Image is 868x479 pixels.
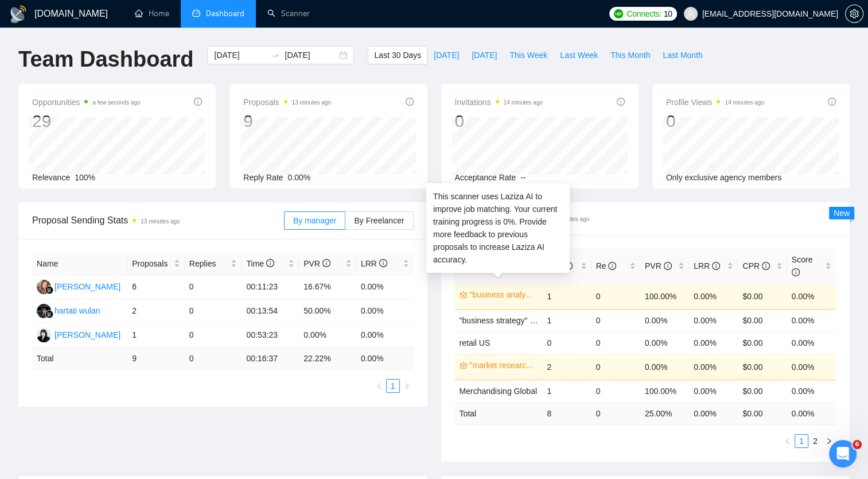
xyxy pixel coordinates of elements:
a: 1 [795,435,808,447]
th: Replies [185,253,242,275]
span: By manager [293,216,336,225]
span: right [826,438,832,445]
time: 14 minutes ago [550,216,589,222]
li: Next Page [400,379,414,393]
div: 0 [455,110,543,132]
button: This Month [604,46,656,64]
td: 0.00% [356,299,414,323]
span: Proposal Sending Stats [32,213,284,227]
span: Profile Views [666,95,764,109]
td: 0.00 % [356,347,414,370]
span: info-circle [712,262,720,270]
td: 100.00% [640,380,689,402]
a: NK[PERSON_NAME] [37,281,120,291]
td: 0 [185,299,242,323]
td: 0 [185,323,242,347]
td: 0.00% [689,309,738,331]
td: 6 [127,275,185,299]
a: CM[PERSON_NAME] [37,330,120,339]
span: [DATE] [472,49,497,61]
td: 1 [127,323,185,347]
time: 14 minutes ago [504,99,543,106]
span: -- [520,173,526,182]
td: $0.00 [738,380,787,402]
time: 13 minutes ago [141,218,180,225]
a: "business analysis" Global [470,288,536,301]
span: Merchandising Global [460,387,537,396]
h1: Team Dashboard [18,46,193,73]
button: This Week [503,46,554,64]
td: 0 [591,283,640,309]
a: "market research" Global [470,359,536,372]
span: Invitations [455,95,543,109]
td: 2 [542,354,591,380]
span: crown [460,291,468,299]
td: 25.00 % [640,402,689,424]
div: [PERSON_NAME] [55,329,120,341]
span: Score [792,255,813,277]
span: This Week [509,49,547,61]
td: 0.00% [787,331,836,354]
span: info-circle [617,98,625,106]
td: 1 [542,283,591,309]
span: setting [846,9,863,18]
td: 0.00% [787,354,836,380]
td: $0.00 [738,354,787,380]
td: 00:13:54 [242,299,299,323]
img: upwork-logo.png [614,9,623,18]
td: 0 [591,309,640,331]
div: hartati wulan [55,304,100,317]
button: [DATE] [427,46,465,64]
a: hhartati wulan [37,306,100,315]
li: Previous Page [781,434,795,448]
span: "business strategy" | product Global [460,316,586,325]
a: setting [845,9,863,18]
button: left [372,379,386,393]
td: 0.00% [640,331,689,354]
td: 0.00 % [689,402,738,424]
a: searchScanner [267,9,310,18]
span: swap-right [271,51,280,60]
td: $0.00 [738,331,787,354]
td: 0.00 % [787,402,836,424]
button: [DATE] [465,46,503,64]
td: 00:11:23 [242,275,299,299]
th: Name [32,253,127,275]
span: Last Month [663,49,702,61]
li: Previous Page [372,379,386,393]
span: New [834,208,850,218]
td: 00:16:37 [242,347,299,370]
span: to [271,51,280,60]
td: 00:53:23 [242,323,299,347]
span: Acceptance Rate [455,173,516,182]
span: info-circle [406,98,414,106]
span: info-circle [322,259,330,267]
td: $0.00 [738,283,787,309]
td: 0 [591,331,640,354]
td: 0.00% [299,323,356,347]
td: 0 [542,331,591,354]
td: 0.00% [640,309,689,331]
li: 1 [386,379,400,393]
span: retail US [460,338,491,347]
span: Scanner Breakdown [455,211,836,226]
time: 13 minutes ago [292,99,331,106]
span: PVR [645,261,672,271]
span: Opportunities [32,95,141,109]
li: Next Page [822,434,836,448]
span: 10 [664,7,672,20]
span: left [784,438,791,445]
img: gigradar-bm.png [45,286,53,294]
td: 0 [185,347,242,370]
span: PVR [303,259,330,268]
span: Time [246,259,274,268]
td: 0.00% [787,380,836,402]
span: Proposals [132,257,172,270]
iframe: Intercom live chat [829,440,857,468]
li: 1 [795,434,808,448]
span: 0.00% [288,173,311,182]
div: This scanner uses Laziza AI to improve job matching. Your current training progress is 0 %. Provi... [433,190,563,266]
td: 1 [542,309,591,331]
button: setting [845,5,863,23]
div: 0 [666,110,764,132]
